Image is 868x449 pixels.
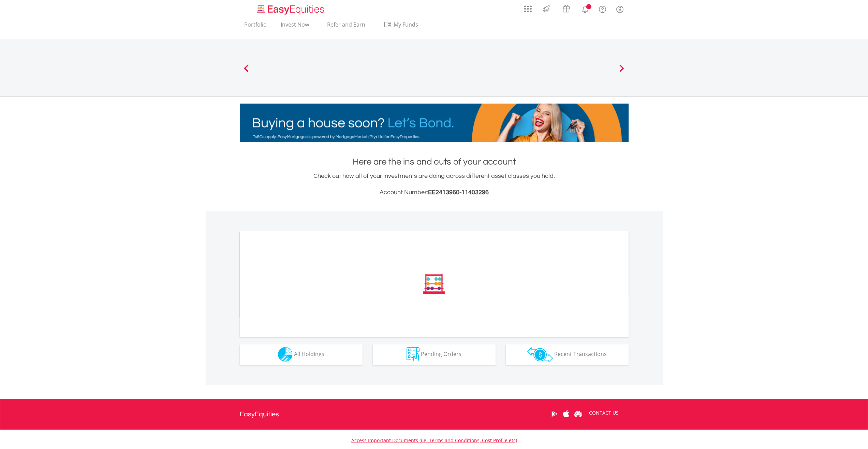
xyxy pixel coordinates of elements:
[421,350,461,358] span: Pending Orders
[506,344,629,365] button: Recent Transactions
[541,3,552,14] img: thrive-v2.svg
[240,344,363,365] button: All Holdings
[520,2,536,13] a: AppsGrid
[351,437,517,444] a: Access Important Documents (i.e. Terms and Conditions, Cost Profile etc)
[527,347,553,362] img: transactions-zar-wht.png
[241,21,269,32] a: Portfolio
[240,104,629,142] img: EasyMortage Promotion Banner
[556,2,576,14] a: Vouchers
[407,347,420,362] img: pending_instructions-wht.png
[254,2,327,15] a: Home page
[560,403,572,424] a: Apple
[240,156,629,168] h1: Here are the ins and outs of your account
[611,2,629,17] a: My Profile
[294,350,324,358] span: All Holdings
[594,2,611,15] a: FAQ's and Support
[240,171,629,197] div: Check out how all of your investments are doing across different asset classes you hold.
[572,403,584,424] a: Huawei
[320,21,372,32] a: Refer and Earn
[278,347,293,362] img: holdings-wht.png
[428,189,489,196] span: EE2413960-11403296
[524,5,532,13] img: grid-menu-icon.svg
[256,4,327,15] img: EasyEquities_Logo.png
[554,350,607,358] span: Recent Transactions
[240,399,279,430] a: EasyEquities
[384,20,428,29] span: My Funds
[548,403,560,424] a: Google Play
[327,21,365,28] span: Refer and Earn
[576,2,594,15] a: Notifications
[240,188,629,197] h3: Account Number:
[561,3,572,14] img: vouchers-v2.svg
[584,403,623,422] a: CONTACT US
[373,344,496,365] button: Pending Orders
[278,21,312,32] a: Invest Now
